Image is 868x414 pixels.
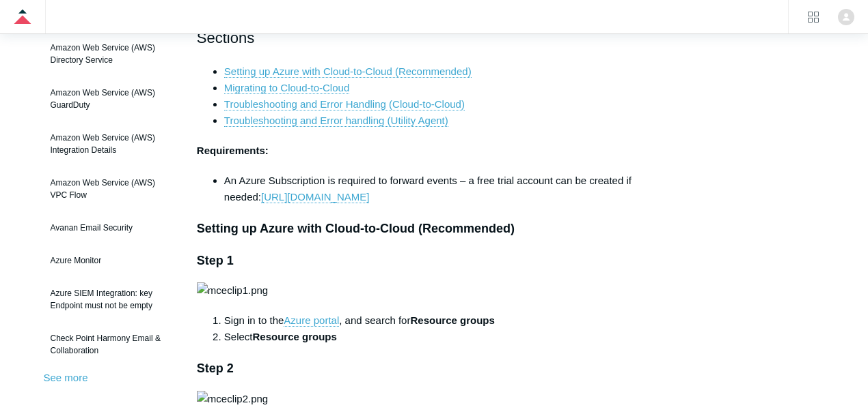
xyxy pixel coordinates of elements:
a: Amazon Web Service (AWS) Directory Service [44,35,176,73]
a: Amazon Web Service (AWS) VPC Flow [44,170,176,208]
h2: Sections [197,26,671,50]
h3: Step 1 [197,251,671,271]
a: Avanan Email Security [44,215,176,241]
a: Check Point Harmony Email & Collaboration [44,325,176,364]
a: [URL][DOMAIN_NAME] [261,191,369,203]
a: Azure Monitor [44,248,176,273]
img: user avatar [838,9,854,25]
a: Setting up Azure with Cloud-to-Cloud (Recommended) [224,65,472,78]
img: mceclip2.png [197,391,268,407]
a: Azure SIEM Integration: key Endpoint must not be empty [44,280,176,319]
a: See more [44,372,88,383]
img: mceclip1.png [197,282,268,299]
h3: Step 2 [197,359,671,379]
li: Select [224,329,671,345]
zd-hc-trigger: Click your profile icon to open the profile menu [838,9,854,25]
a: Troubleshooting and Error handling (Utility Agent) [224,115,448,127]
a: Troubleshooting and Error Handling (Cloud-to-Cloud) [224,98,465,110]
a: Amazon Web Service (AWS) Integration Details [44,125,176,163]
a: Migrating to Cloud-to-Cloud [224,82,349,94]
h3: Setting up Azure with Cloud-to-Cloud (Recommended) [197,219,671,239]
li: An Azure Subscription is required to forward events – a free trial account can be created if needed: [224,173,671,205]
a: Amazon Web Service (AWS) GuardDuty [44,80,176,118]
strong: Resource groups [253,331,337,342]
a: Azure portal [284,314,339,327]
strong: Resource groups [410,314,494,326]
li: Sign in to the , and search for [224,312,671,329]
strong: Requirements: [197,145,269,156]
